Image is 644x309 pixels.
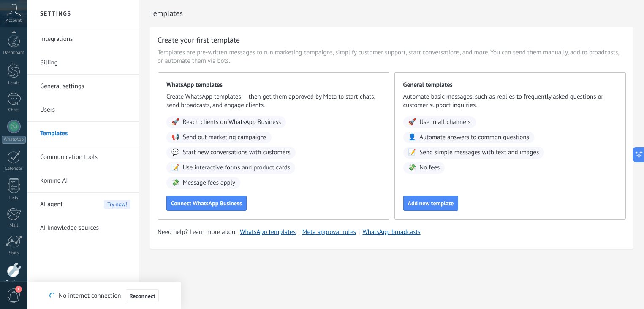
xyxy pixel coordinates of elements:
[40,193,63,216] span: AI agent
[129,293,155,299] span: Reconnect
[2,196,26,201] div: Lists
[171,179,179,187] span: 💸
[362,228,420,236] a: WhatsApp broadcasts
[166,93,380,110] span: Create WhatsApp templates — then get them approved by Meta to start chats, send broadcasts, and e...
[419,118,470,126] span: Use in all channels
[403,93,617,110] span: Automate basic messages, such as replies to frequently asked questions or customer support inquir...
[240,228,296,236] a: WhatsApp templates
[40,51,130,75] a: Billing
[2,136,26,144] div: WhatsApp
[183,164,291,172] span: Use interactive forms and product cards
[408,133,416,142] span: 👤
[166,196,247,211] button: Connect WhatsApp Business
[158,228,626,236] div: | |
[171,200,242,206] span: Connect WhatsApp Business
[40,122,130,145] a: Templates
[27,122,139,145] li: Templates
[166,81,380,89] span: WhatsApp templates
[6,18,22,24] span: Account
[27,169,139,193] li: Kommo AI
[419,164,440,172] span: No fees
[27,193,139,216] li: AI agent
[27,75,139,98] li: General settings
[2,280,26,285] div: Settings
[408,118,416,126] span: 🚀
[158,48,626,65] span: Templates are pre-written messages to run marketing campaigns, simplify customer support, start c...
[40,98,130,122] a: Users
[403,196,459,211] button: Add new template
[408,148,416,157] span: 📝
[27,51,139,75] li: Billing
[40,216,130,240] a: AI knowledge sources
[2,250,26,256] div: Stats
[183,118,281,126] span: Reach clients on WhatsApp Business
[2,107,26,113] div: Chats
[408,164,416,172] span: 💸
[419,148,539,157] span: Send simple messages with text and images
[40,145,130,169] a: Communication tools
[171,148,179,157] span: 💬
[27,145,139,169] li: Communication tools
[408,200,454,206] span: Add new template
[2,81,26,86] div: Leads
[27,216,139,239] li: AI knowledge sources
[27,98,139,122] li: Users
[27,27,139,51] li: Integrations
[150,5,633,22] h2: Templates
[171,164,179,172] span: 📝
[40,27,130,51] a: Integrations
[403,81,617,89] span: General templates
[15,286,22,293] span: 1
[126,289,158,303] button: Reconnect
[183,148,291,157] span: Start new conversations with customers
[171,133,179,142] span: 📢
[183,133,266,142] span: Send out marketing campaigns
[302,228,356,236] a: Meta approval rules
[2,50,26,56] div: Dashboard
[158,35,240,45] h3: Create your first template
[40,75,130,98] a: General settings
[171,118,179,126] span: 🚀
[49,289,159,303] div: No internet connection
[183,179,235,187] span: Message fees apply
[40,193,130,216] a: AI agentTry now!
[419,133,529,142] span: Automate answers to common questions
[2,223,26,228] div: Mail
[158,228,237,236] span: Need help? Learn more about
[2,166,26,172] div: Calendar
[104,200,130,209] span: Try now!
[40,169,130,193] a: Kommo AI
